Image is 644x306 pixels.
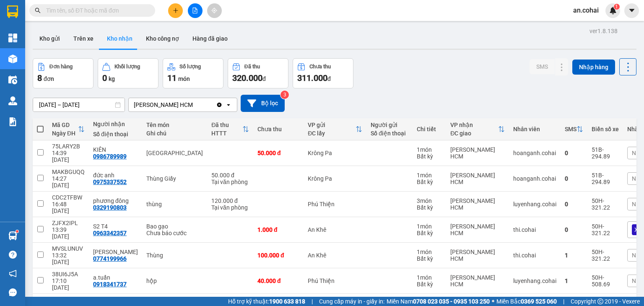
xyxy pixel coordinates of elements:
[257,126,299,132] div: Chưa thu
[146,277,203,284] div: hộp
[52,150,85,163] div: 14:39 [DATE]
[211,197,249,204] div: 120.000 đ
[308,130,356,137] div: ĐC lấy
[417,172,442,179] div: 1 món
[417,126,442,132] div: Chi tiết
[592,249,619,262] div: 50H-321.22
[563,297,564,306] span: |
[592,223,619,236] div: 50H-321.22
[450,172,505,185] div: [PERSON_NAME] HCM
[146,150,203,156] div: TX
[565,175,583,182] div: 0
[211,172,249,179] div: 50.000 đ
[52,220,85,226] div: ZJFX2IPL
[52,296,85,303] div: NXEPVXSP
[521,298,557,305] strong: 0369 525 060
[146,223,203,230] div: Bao gạo
[44,75,54,82] span: đơn
[211,179,249,185] div: Tại văn phòng
[417,146,442,153] div: 1 món
[93,197,138,204] div: phương đông
[146,122,203,128] div: Tên món
[146,175,203,182] div: Thùng Giấy
[194,101,195,109] input: Selected Trần Phú HCM.
[33,29,67,49] button: Kho gửi
[114,64,140,70] div: Khối lượng
[417,274,442,281] div: 1 món
[312,297,313,306] span: |
[450,146,505,160] div: [PERSON_NAME] HCM
[207,118,253,140] th: Toggle SortBy
[100,29,139,49] button: Kho nhận
[168,3,183,18] button: plus
[46,6,145,15] input: Tìm tên, số ĐT hoặc mã đơn
[52,130,78,137] div: Ngày ĐH
[207,3,222,18] button: aim
[417,204,442,211] div: Bất kỳ
[257,252,299,259] div: 100.000 đ
[146,130,203,137] div: Ghi chú
[211,122,242,128] div: Đã thu
[308,175,362,182] div: Krông Pa
[93,281,127,288] div: 0918341737
[232,73,262,83] span: 320.000
[134,101,193,109] div: [PERSON_NAME] HCM
[146,201,203,207] div: thùng
[8,231,17,240] img: warehouse-icon
[309,64,331,70] div: Chưa thu
[146,230,203,236] div: Chưa báo cước
[513,277,556,284] div: luyenhang.cohai
[67,29,100,49] button: Trên xe
[293,58,353,88] button: Chưa thu311.000đ
[592,146,619,160] div: 51B-294.89
[565,277,583,284] div: 1
[304,118,366,140] th: Toggle SortBy
[188,3,203,18] button: file-add
[35,8,41,13] span: search
[308,252,362,259] div: An Khê
[228,297,305,306] span: Hỗ trợ kỹ thuật:
[417,255,442,262] div: Bất kỳ
[9,270,17,277] span: notification
[93,230,127,236] div: 0963342357
[9,251,17,259] span: question-circle
[9,288,17,296] span: message
[52,277,85,291] div: 17:10 [DATE]
[417,230,442,236] div: Bất kỳ
[52,169,85,175] div: MAKBGUQQ
[93,172,138,179] div: đức anh
[102,73,107,83] span: 0
[417,153,442,160] div: Bất kỳ
[146,252,203,259] div: Thùng
[371,130,408,137] div: Số điện thoại
[52,271,85,277] div: 38UI6J5A
[269,298,305,305] strong: 1900 633 818
[8,34,17,42] img: dashboard-icon
[592,172,619,185] div: 51B-294.89
[178,75,190,82] span: món
[109,75,115,82] span: kg
[592,126,619,132] div: Biển số xe
[513,226,556,233] div: thi.cohai
[387,297,490,306] span: Miền Nam
[565,201,583,207] div: 0
[308,150,362,156] div: Krông Pa
[561,118,587,140] th: Toggle SortBy
[450,249,505,262] div: [PERSON_NAME] HCM
[609,7,617,14] img: icon-new-feature
[513,150,556,156] div: hoanganh.cohai
[179,64,201,70] div: Số lượng
[565,150,583,156] div: 0
[628,7,636,14] span: caret-down
[52,122,78,128] div: Mã GD
[615,4,618,10] span: 1
[297,73,327,83] span: 311.000
[167,73,177,83] span: 11
[319,297,384,306] span: Cung cấp máy in - giấy in:
[450,274,505,288] div: [PERSON_NAME] HCM
[565,126,576,132] div: SMS
[589,26,618,36] div: ver 1.8.138
[308,201,362,207] div: Phú Thiện
[93,146,138,153] div: KIÊN
[93,223,138,230] div: S2 T4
